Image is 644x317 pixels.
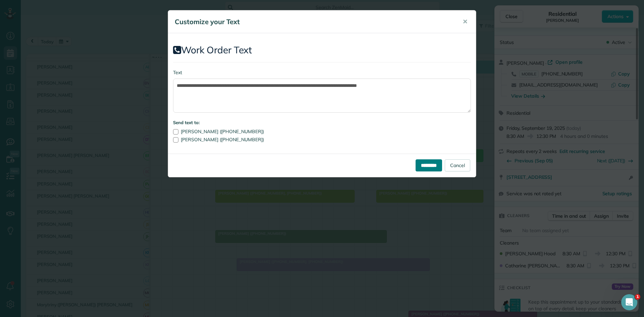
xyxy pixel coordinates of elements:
[621,294,637,310] iframe: Intercom live chat
[175,17,453,27] h5: Customize your Text
[463,18,468,25] span: ✕
[181,137,264,143] span: [PERSON_NAME] ([PHONE_NUMBER])
[445,159,470,171] a: Cancel
[173,69,471,76] label: Text
[173,120,200,125] strong: Send text to:
[173,45,471,55] h2: Work Order Text
[635,294,640,300] span: 1
[181,128,264,135] span: [PERSON_NAME] ([PHONE_NUMBER])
